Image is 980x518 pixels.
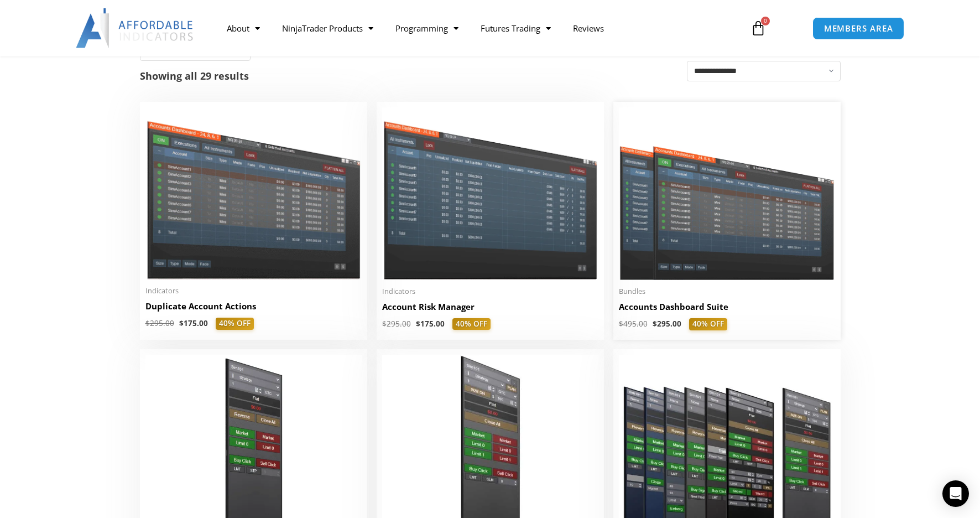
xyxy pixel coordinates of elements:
[179,318,184,328] span: $
[145,107,362,279] img: Duplicate Account Actions
[140,71,249,81] p: Showing all 29 results
[653,319,657,329] span: $
[145,301,362,312] h2: Duplicate Account Actions
[619,319,648,329] bdi: 495.00
[942,480,969,507] div: Open Intercom Messenger
[470,15,562,41] a: Futures Trading
[687,61,841,81] select: Shop order
[619,107,835,280] img: Accounts Dashboard Suite
[271,15,384,41] a: NinjaTrader Products
[179,318,208,328] bdi: 175.00
[145,318,174,328] bdi: 295.00
[761,17,770,25] span: 0
[382,319,387,329] span: $
[619,287,835,296] span: Bundles
[619,301,835,313] h2: Accounts Dashboard Suite
[619,319,623,329] span: $
[216,15,271,41] a: About
[689,318,727,330] span: 40% OFF
[824,24,893,33] span: MEMBERS AREA
[562,15,615,41] a: Reviews
[812,17,905,40] a: MEMBERS AREA
[216,15,738,41] nav: Menu
[416,319,445,329] bdi: 175.00
[76,8,195,48] img: LogoAI | Affordable Indicators – NinjaTrader
[382,287,598,296] span: Indicators
[145,286,362,296] span: Indicators
[382,107,598,279] img: Account Risk Manager
[216,318,254,330] span: 40% OFF
[416,319,420,329] span: $
[382,301,598,313] h2: Account Risk Manager
[384,15,470,41] a: Programming
[734,12,783,44] a: 0
[382,319,411,329] bdi: 295.00
[619,301,835,318] a: Accounts Dashboard Suite
[145,301,362,318] a: Duplicate Account Actions
[653,319,681,329] bdi: 295.00
[382,301,598,318] a: Account Risk Manager
[452,318,491,330] span: 40% OFF
[145,318,150,328] span: $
